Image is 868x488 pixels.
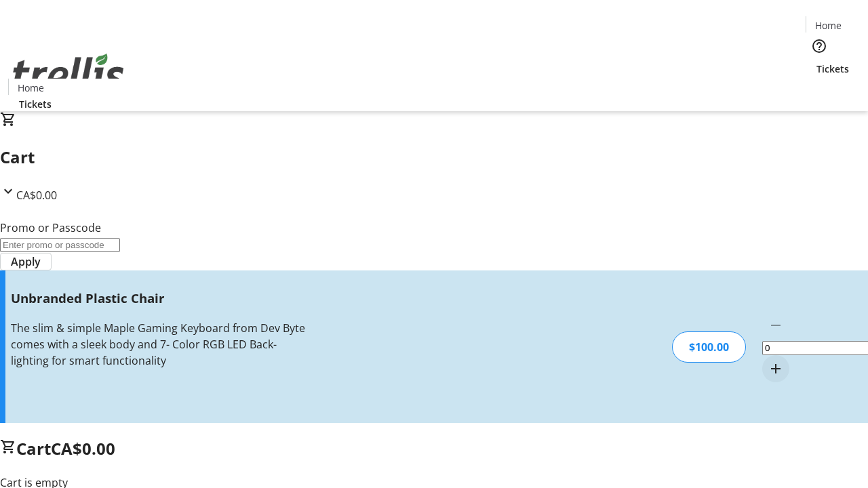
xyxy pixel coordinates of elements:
span: CA$0.00 [51,437,115,460]
a: Tickets [806,62,860,76]
img: Orient E2E Organization EVafVybPio's Logo [8,39,129,106]
span: Home [18,81,44,95]
div: The slim & simple Maple Gaming Keyboard from Dev Byte comes with a sleek body and 7- Color RGB LE... [11,320,307,369]
div: $100.00 [672,331,746,363]
span: CA$0.00 [16,188,57,203]
h3: Unbranded Plastic Chair [11,289,307,308]
span: Tickets [816,62,849,76]
a: Home [9,81,52,95]
a: Tickets [8,97,62,111]
span: Home [815,18,842,33]
a: Home [806,18,850,33]
span: Tickets [19,97,52,111]
button: Cart [806,76,833,103]
span: Apply [11,253,41,270]
button: Increment by one [762,355,789,382]
button: Help [806,33,833,60]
